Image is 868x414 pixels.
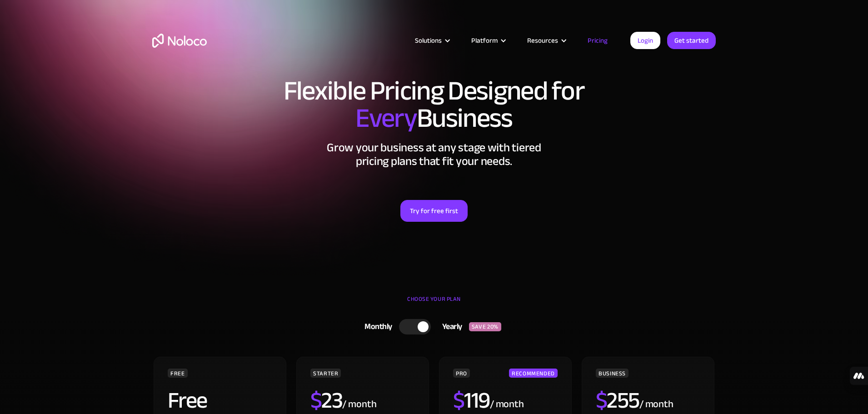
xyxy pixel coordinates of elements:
div: Yearly [431,320,469,334]
div: Monthly [353,320,399,334]
h1: Flexible Pricing Designed for Business [152,77,716,132]
h2: 23 [310,389,343,412]
div: / month [490,397,524,412]
div: CHOOSE YOUR PLAN [152,292,716,315]
a: home [152,34,207,48]
div: Solutions [415,35,442,46]
h2: 119 [453,389,490,412]
div: Platform [460,35,516,46]
div: STARTER [310,369,341,378]
div: BUSINESS [596,369,629,378]
div: FREE [168,369,188,378]
a: Try for free first [400,200,468,222]
div: Resources [516,35,576,46]
div: Solutions [404,35,460,46]
a: Pricing [576,35,619,46]
h2: 255 [596,389,639,412]
div: PRO [453,369,470,378]
a: Get started [667,32,716,49]
div: SAVE 20% [469,322,501,331]
span: Every [355,93,417,144]
h2: Grow your business at any stage with tiered pricing plans that fit your needs. [152,141,716,168]
h2: Free [168,389,207,412]
a: Login [630,32,660,49]
div: / month [342,397,376,412]
div: Platform [471,35,498,46]
div: / month [639,397,673,412]
div: Resources [527,35,558,46]
div: RECOMMENDED [509,369,558,378]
